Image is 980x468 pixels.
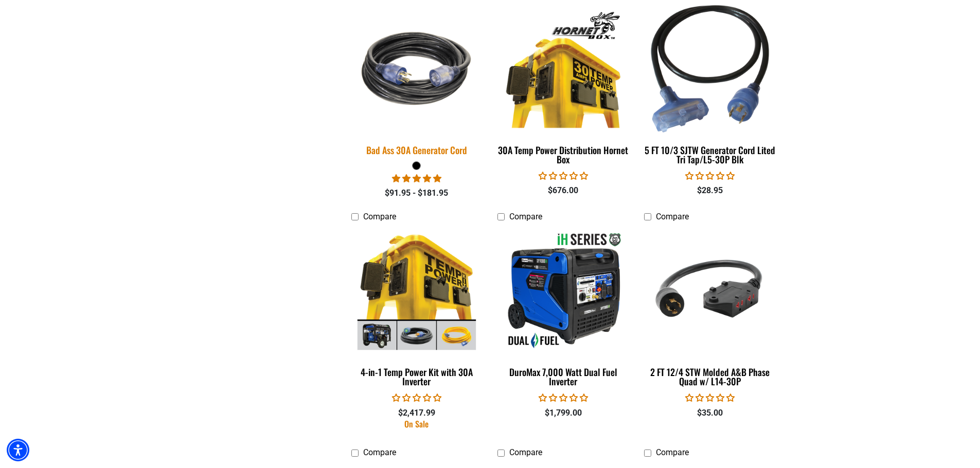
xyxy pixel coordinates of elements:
[351,145,483,155] div: Bad Ass 30A Generator Cord
[656,447,689,457] span: Compare
[509,212,542,221] span: Compare
[644,407,775,419] div: $35.00
[392,174,441,183] span: 5.00 stars
[497,367,629,386] div: DuroMax 7,000 Watt Dual Fuel Inverter
[644,184,775,197] div: $28.95
[539,171,588,181] span: 0.00 stars
[497,407,629,419] div: $1,799.00
[363,447,396,457] span: Compare
[351,187,483,199] div: $91.95 - $181.95
[351,367,483,386] div: 4-in-1 Temp Power Kit with 30A Inverter
[363,212,396,221] span: Compare
[351,407,483,419] div: $2,417.99
[497,145,629,164] div: 30A Temp Power Distribution Hornet Box
[498,232,628,350] img: DuroMax 7,000 Watt Dual Fuel Inverter
[345,3,489,135] img: black
[351,5,483,161] a: black Bad Ass 30A Generator Cord
[351,227,483,392] a: 4-in-1 Temp Power Kit with 30A Inverter 4-in-1 Temp Power Kit with 30A Inverter
[656,212,689,221] span: Compare
[645,5,775,133] img: 5 FT 10/3 SJTW Generator Cord Lited Tri Tap/L5-30P Blk
[685,393,735,403] span: 0.00 stars
[644,145,775,164] div: 5 FT 10/3 SJTW Generator Cord Lited Tri Tap/L5-30P Blk
[352,232,482,350] img: 4-in-1 Temp Power Kit with 30A Inverter
[7,439,29,461] div: Accessibility Menu
[539,393,588,403] span: 0.00 stars
[498,10,628,128] img: 30A Temp Power Distribution Hornet Box
[685,171,735,181] span: 0.00 stars
[497,5,629,170] a: 30A Temp Power Distribution Hornet Box 30A Temp Power Distribution Hornet Box
[497,184,629,197] div: $676.00
[645,232,775,350] img: 2 FT 12/4 STW Molded A&B Phase Quad w/ L14-30P
[509,447,542,457] span: Compare
[497,227,629,392] a: DuroMax 7,000 Watt Dual Fuel Inverter DuroMax 7,000 Watt Dual Fuel Inverter
[392,393,441,403] span: 0.00 stars
[644,227,775,392] a: 2 FT 12/4 STW Molded A&B Phase Quad w/ L14-30P 2 FT 12/4 STW Molded A&B Phase Quad w/ L14-30P
[644,367,775,386] div: 2 FT 12/4 STW Molded A&B Phase Quad w/ L14-30P
[351,420,483,428] div: On Sale
[644,5,775,170] a: 5 FT 10/3 SJTW Generator Cord Lited Tri Tap/L5-30P Blk 5 FT 10/3 SJTW Generator Cord Lited Tri Ta...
